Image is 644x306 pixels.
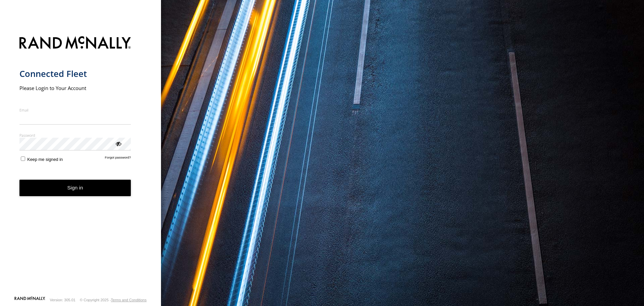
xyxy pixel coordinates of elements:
div: © Copyright 2025 - [80,298,147,302]
a: Forgot password? [105,156,131,162]
h1: Connected Fleet [19,68,131,79]
span: Keep me signed in [27,157,63,162]
a: Terms and Conditions [111,298,147,302]
form: main [19,32,142,296]
img: Rand McNally [19,35,131,52]
button: Sign in [19,180,131,196]
input: Keep me signed in [21,157,25,161]
h2: Please Login to Your Account [19,85,131,91]
label: Password [19,133,131,138]
div: ViewPassword [115,140,121,147]
div: Version: 305.01 [50,298,75,302]
a: Visit our Website [14,297,45,303]
label: Email [19,107,131,113]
